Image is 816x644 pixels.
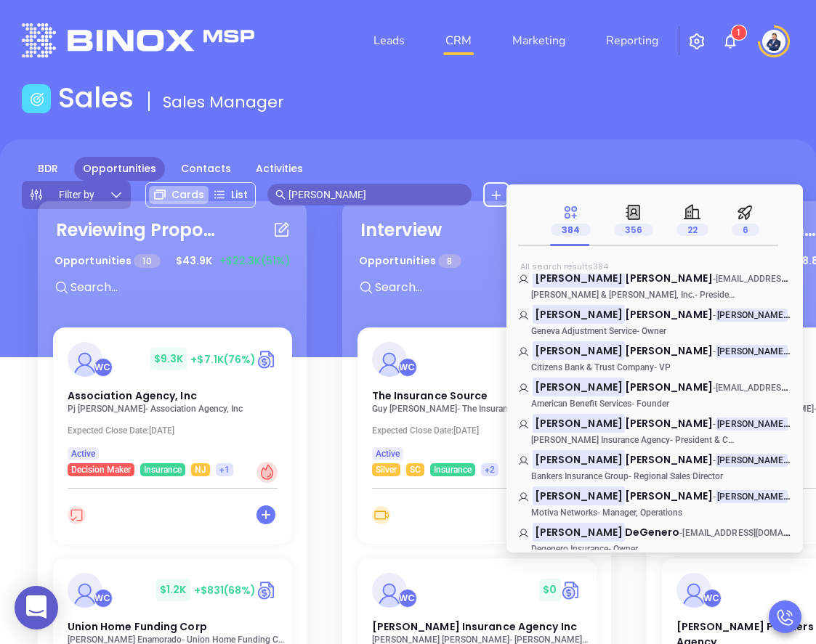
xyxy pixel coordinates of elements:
[600,26,664,55] a: Reporting
[256,579,278,601] img: Quote
[518,471,736,481] p: - Regional Sales Director
[68,619,207,634] span: Union Home Funding Corp
[485,462,495,478] span: +2
[625,489,713,503] span: [PERSON_NAME]
[219,253,290,269] span: +$22.3K (51%)
[172,250,216,272] span: $ 43.9K
[74,157,165,181] a: Opportunities
[376,446,400,462] span: Active
[703,589,722,608] div: Walter Contreras
[518,508,736,518] p: - Manager, Operations
[533,486,625,505] mark: [PERSON_NAME]
[372,342,407,377] img: The Insurance Source
[68,425,286,436] p: Expected Close Date: [DATE]
[561,579,582,601] img: Quote
[518,452,791,481] a: [PERSON_NAME][PERSON_NAME]-[PERSON_NAME].[PERSON_NAME][EMAIL_ADDRESS][DOMAIN_NAME]Bankers Insuran...
[438,254,461,268] span: 8
[518,343,791,351] p: David Wilson
[194,583,256,598] span: +$831 (68%)
[360,217,442,243] div: Interview
[172,157,240,181] a: Contacts
[68,388,197,403] span: Association Agency, Inc
[359,248,461,274] p: Opportunities
[531,471,629,481] span: Bankers Insurance Group
[94,358,113,377] div: Walter Contreras
[410,462,421,478] span: SC
[209,186,252,204] div: List
[256,349,278,370] a: Quote
[275,189,286,200] span: search
[518,435,736,445] p: - President & CEO
[531,399,631,409] span: American Benefit Services
[518,489,791,518] a: [PERSON_NAME][PERSON_NAME]-[PERSON_NAME]@[DOMAIN_NAME]Motiva Networks- Manager, Operations
[531,508,597,518] span: Motiva Networks
[372,619,577,634] span: Straub Insurance Agency Inc
[372,404,590,414] p: Guy Furay - The Insurance Source
[614,224,653,236] span: 356
[716,309,788,322] mark: [PERSON_NAME]
[518,525,791,554] a: [PERSON_NAME]DeGenero-[EMAIL_ADDRESS][DOMAIN_NAME]Degenero Insurance- Owner
[531,326,637,336] span: Geneva Adjustment Service
[59,189,94,200] span: Filter by
[539,579,560,601] span: $ 0
[531,435,670,445] span: [PERSON_NAME] Insurance Agency
[68,342,102,377] img: Association Agency, Inc
[531,362,654,372] span: Citizens Bank & Trust Company
[625,307,713,322] span: [PERSON_NAME]
[520,261,608,272] span: All search results 384
[506,26,571,55] a: Marketing
[518,380,791,409] a: [PERSON_NAME][PERSON_NAME]-[EMAIL_ADDRESS][DOMAIN_NAME]American Benefit Services- Founder
[376,462,397,478] span: Silver
[533,414,625,432] mark: [PERSON_NAME]
[625,271,713,285] span: [PERSON_NAME]
[150,348,187,370] span: $ 9.3K
[732,224,759,236] span: 6
[518,271,791,300] a: [PERSON_NAME][PERSON_NAME]-[EMAIL_ADDRESS][DOMAIN_NAME][PERSON_NAME] & [PERSON_NAME], Inc.- Presi...
[372,573,407,608] img: Straub Insurance Agency Inc
[373,278,591,297] input: Search...
[531,290,695,300] span: [PERSON_NAME] & [PERSON_NAME], Inc.
[533,269,625,287] mark: [PERSON_NAME]
[288,187,464,203] input: Search…
[156,579,190,601] span: $ 1.2K
[190,352,256,367] span: +$7.1K (76%)
[69,278,287,297] input: Search...
[518,416,791,423] p: David Ray
[716,417,788,431] mark: [PERSON_NAME]
[372,388,488,403] span: The Insurance Source
[518,326,736,336] p: - Owner
[518,399,736,409] p: - Founder
[625,525,680,539] span: DeGenero
[22,23,254,57] img: logo
[247,157,312,181] a: Activities
[518,290,736,300] p: - President & CEO
[256,462,278,483] div: Hot
[68,404,286,414] p: Pj Giannini - Association Agency, Inc
[434,462,472,478] span: Insurance
[762,30,785,53] img: user
[533,305,625,323] mark: [PERSON_NAME]
[716,490,788,504] mark: [PERSON_NAME]
[357,327,597,476] a: profileWalter Contreras$0Circle dollarThe Insurance SourceGuy [PERSON_NAME]- The Insurance Source...
[134,254,160,268] span: 10
[533,378,625,396] mark: [PERSON_NAME]
[71,462,131,478] span: Decision Maker
[518,544,736,554] p: - Owner
[518,307,791,336] a: [PERSON_NAME][PERSON_NAME]-[PERSON_NAME]@[DOMAIN_NAME]Geneva Adjustment Service- Owner
[29,157,67,181] a: BDR
[56,217,216,243] div: Reviewing Proposal
[163,91,284,113] span: Sales Manager
[625,380,713,394] span: [PERSON_NAME]
[368,26,411,55] a: Leads
[58,81,134,115] h1: Sales
[518,489,791,496] p: David Gomez
[716,454,788,468] mark: [PERSON_NAME]
[518,343,791,372] a: [PERSON_NAME][PERSON_NAME]-[PERSON_NAME].[PERSON_NAME][EMAIL_ADDRESS][DOMAIN_NAME]Citizens Bank &...
[94,589,113,608] div: Walter Contreras
[531,544,608,554] span: Degenero Insurance
[68,573,102,608] img: Union Home Funding Corp
[398,358,417,377] div: Walter Contreras
[518,271,791,278] p: David Coburn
